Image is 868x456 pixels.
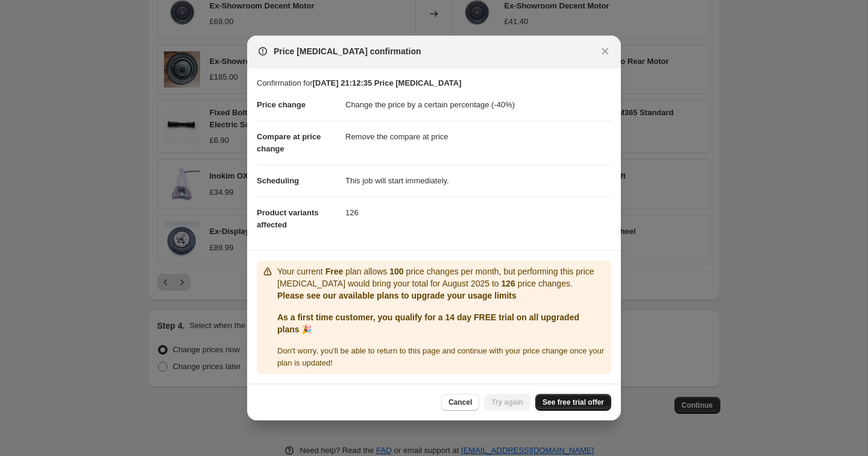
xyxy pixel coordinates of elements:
dd: 126 [345,197,611,229]
span: Compare at price change [257,132,321,153]
b: [DATE] 21:12:35 Price [MEDICAL_DATA] [312,78,461,87]
span: Don ' t worry, you ' ll be able to return to this page and continue with your price change once y... [277,346,604,367]
span: Product variants affected [257,208,319,229]
a: See free trial offer [535,394,611,411]
p: Your current plan allows price changes per month, but performing this price [MEDICAL_DATA] would ... [277,265,606,290]
span: Scheduling [257,176,299,185]
button: Close [597,43,614,60]
span: Price [MEDICAL_DATA] confirmation [274,45,421,57]
span: Price change [257,100,306,109]
b: 126 [502,279,515,288]
span: Cancel [448,397,472,407]
p: Please see our available plans to upgrade your usage limits [277,290,606,302]
dd: Change the price by a certain percentage (-40%) [345,89,611,121]
dd: This job will start immediately. [345,165,611,197]
b: 100 [389,267,403,276]
p: Confirmation for [257,77,611,89]
b: As a first time customer, you qualify for a 14 day FREE trial on all upgraded plans 🎉 [277,312,579,334]
b: Free [325,267,344,276]
span: See free trial offer [542,397,604,407]
dd: Remove the compare at price [345,121,611,153]
button: Cancel [441,394,479,411]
